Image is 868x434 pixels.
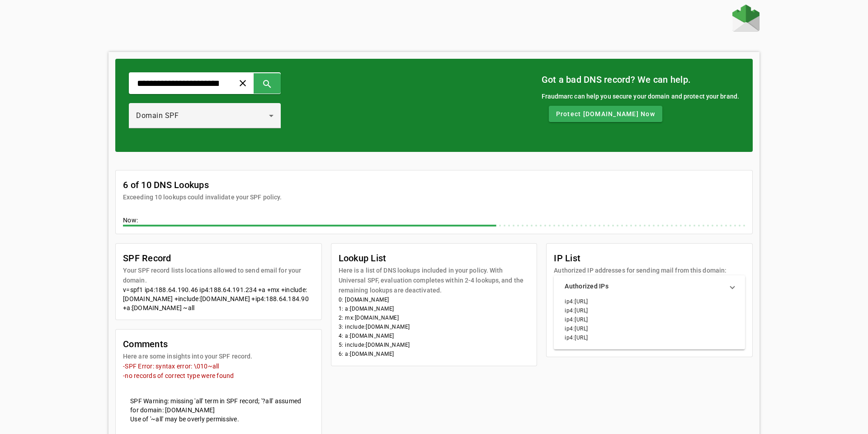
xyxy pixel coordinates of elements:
li: 3: include:[DOMAIN_NAME] [339,322,530,331]
mat-card-subtitle: Exceeding 10 lookups could invalidate your SPF policy. [123,192,282,202]
li: 5: include:[DOMAIN_NAME] [339,340,530,349]
li: ip4:[URL] [565,315,734,324]
li: 4: a:[DOMAIN_NAME] [339,331,530,340]
mat-error: -no records of correct type were found [123,371,314,380]
mat-panel-title: Authorized IPs [565,282,723,291]
div: v=spf1 ip4:188.64.190.46 ip4:188.64.191.234 +a +mx +include:[DOMAIN_NAME] +include:[DOMAIN_NAME] ... [123,285,314,312]
div: Fraudmarc can help you secure your domain and protect your brand. [542,91,740,101]
li: 0: [DOMAIN_NAME] [339,295,530,304]
li: 6: a:[DOMAIN_NAME] [339,349,530,359]
li: ip4:[URL] [565,306,734,315]
mat-error: -SPF Error: syntax error: \010~all [123,361,314,371]
mat-card-title: Got a bad DNS record? We can help. [542,72,740,87]
mat-card-content: SPF Warning: missing 'all' term in SPF record; '?all' assumed for domain: [DOMAIN_NAME] [123,389,314,415]
mat-card-title: 6 of 10 DNS Lookups [123,178,282,192]
div: Now: [123,216,745,226]
mat-card-subtitle: Here is a list of DNS lookups included in your policy. With Universal SPF, evaluation completes w... [339,265,530,295]
img: Fraudmarc Logo [732,5,759,32]
mat-card-subtitle: Here are some insights into your SPF record. [123,351,252,361]
li: ip4:[URL] [565,297,734,306]
li: 1: a:[DOMAIN_NAME] [339,304,530,313]
span: Domain SPF [136,111,179,120]
mat-expansion-panel-header: Authorized IPs [554,275,745,297]
li: ip4:[URL] [565,324,734,333]
mat-card-title: SPF Record [123,251,314,265]
li: ip4:[URL] [565,333,734,342]
mat-card-content: Use of '~all' may be overly permissive. [123,415,314,431]
li: 2: mx:[DOMAIN_NAME] [339,313,530,322]
mat-card-subtitle: Authorized IP addresses for sending mail from this domain: [554,265,726,275]
mat-card-subtitle: Your SPF record lists locations allowed to send email for your domain. [123,265,314,285]
mat-card-title: Comments [123,337,252,351]
a: Home [732,5,759,34]
button: Protect [DOMAIN_NAME] Now [549,106,662,122]
span: Protect [DOMAIN_NAME] Now [556,109,655,118]
mat-card-title: IP List [554,251,726,265]
mat-card-title: Lookup List [339,251,530,265]
div: Authorized IPs [554,297,745,349]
